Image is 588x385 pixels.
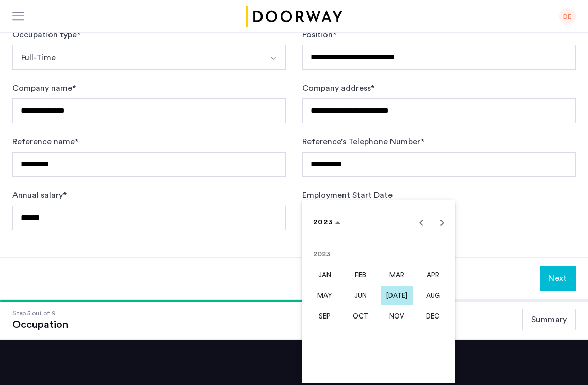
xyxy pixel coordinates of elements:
[345,265,377,284] span: FEB
[432,212,452,232] button: Next year
[415,285,451,306] button: August 2023
[379,306,415,326] button: November 2023
[417,265,449,284] span: APR
[308,286,341,305] span: MAY
[306,244,451,264] td: 2023
[381,265,413,284] span: MAR
[417,307,449,325] span: DEC
[345,286,377,305] span: JUN
[379,264,415,285] button: March 2023
[308,307,341,325] span: SEP
[313,219,333,226] span: 2023
[308,265,341,284] span: JAN
[306,306,342,326] button: September 2023
[379,285,415,306] button: July 2023
[306,264,342,285] button: January 2023
[345,307,377,325] span: OCT
[309,213,345,231] button: Choose date
[415,306,451,326] button: December 2023
[342,306,379,326] button: October 2023
[342,285,379,306] button: June 2023
[381,286,413,305] span: [DATE]
[411,212,432,232] button: Previous year
[415,264,451,285] button: April 2023
[342,264,379,285] button: February 2023
[306,285,342,306] button: May 2023
[381,307,413,325] span: NOV
[417,286,449,305] span: AUG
